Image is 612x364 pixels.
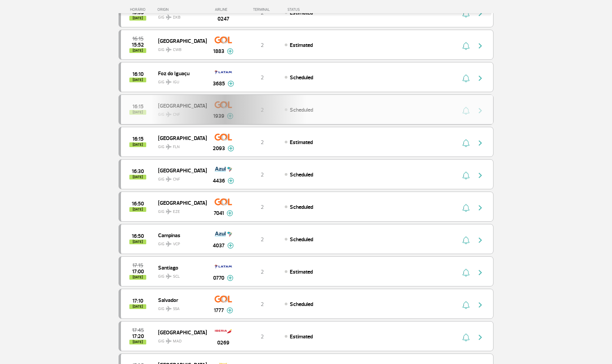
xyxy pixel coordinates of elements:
img: sino-painel-voo.svg [462,269,469,277]
div: STATUS [284,7,339,12]
span: SSA [173,306,180,312]
span: GIG [158,140,201,150]
span: 0770 [213,274,224,282]
img: sino-painel-voo.svg [462,204,469,212]
img: sino-painel-voo.svg [462,171,469,179]
span: 2025-08-27 16:10:00 [132,72,144,77]
span: 2 [261,236,264,243]
span: GIG [158,205,201,215]
img: sino-painel-voo.svg [462,236,469,244]
span: [DATE] [129,340,146,344]
span: [DATE] [129,16,146,21]
img: destiny_airplane.svg [166,79,172,85]
img: sino-painel-voo.svg [462,74,469,82]
span: FLN [173,144,180,150]
span: EZE [173,209,180,215]
img: seta-direita-painel-voo.svg [476,139,484,147]
div: TERMINAL [240,7,284,12]
img: destiny_airplane.svg [166,241,172,247]
img: mais-info-painel-voo.svg [227,307,233,313]
span: 2 [261,301,264,308]
span: [DATE] [129,78,146,82]
img: sino-painel-voo.svg [462,333,469,341]
img: seta-direita-painel-voo.svg [476,74,484,82]
span: 2025-08-27 16:15:00 [132,36,144,41]
span: GIG [158,43,201,53]
span: [GEOGRAPHIC_DATA] [158,134,201,142]
span: 2025-08-27 16:30:00 [132,169,144,174]
span: Estimated [290,269,313,275]
img: seta-direita-painel-voo.svg [476,333,484,341]
span: 3685 [213,80,225,88]
span: GIG [158,237,201,247]
span: [DATE] [129,275,146,280]
span: GIG [158,173,201,183]
img: seta-direita-painel-voo.svg [476,204,484,212]
div: AIRLINE [206,7,240,12]
div: HORÁRIO [121,7,157,12]
img: mais-info-painel-voo.svg [227,275,233,281]
span: Estimated [290,42,313,49]
span: GIG [158,270,201,280]
span: Santiago [158,263,201,272]
img: seta-direita-painel-voo.svg [476,236,484,244]
span: [DATE] [129,240,146,244]
span: 2025-08-27 17:10:00 [132,299,143,303]
span: GIG [158,335,201,344]
span: Scheduled [290,171,313,178]
img: mais-info-painel-voo.svg [227,48,233,54]
span: 2025-08-27 16:50:00 [132,234,144,239]
span: 4037 [213,242,225,250]
span: Scheduled [290,236,313,243]
div: ORIGIN [157,7,207,12]
span: 7041 [214,209,224,217]
span: [GEOGRAPHIC_DATA] [158,328,201,337]
span: 2 [261,204,264,211]
span: [DATE] [129,142,146,147]
span: [GEOGRAPHIC_DATA] [158,166,201,175]
span: MAD [173,338,182,344]
span: CNF [173,176,180,183]
span: 4436 [213,177,225,185]
img: mais-info-painel-voo.svg [228,81,234,87]
span: 1777 [214,306,224,314]
img: mais-info-painel-voo.svg [228,178,234,184]
span: GIG [158,76,201,85]
span: 2 [261,74,264,81]
span: 2025-08-27 16:50:00 [132,201,144,206]
span: 2025-08-27 17:45:00 [132,328,144,333]
span: DXB [173,15,180,21]
span: 2025-08-27 15:52:00 [132,43,144,47]
img: destiny_airplane.svg [166,338,172,344]
span: 2025-08-27 17:00:00 [132,269,144,274]
img: destiny_airplane.svg [166,274,172,279]
img: sino-painel-voo.svg [462,42,469,50]
img: seta-direita-painel-voo.svg [476,42,484,50]
img: seta-direita-painel-voo.svg [476,171,484,179]
img: sino-painel-voo.svg [462,301,469,309]
span: 2025-08-27 16:15:00 [132,137,144,141]
span: [DATE] [129,48,146,53]
img: destiny_airplane.svg [166,15,172,20]
span: 1883 [213,47,224,55]
span: Foz do Iguaçu [158,69,201,78]
span: 2 [261,139,264,146]
span: 2025-08-27 17:20:00 [132,334,144,339]
img: seta-direita-painel-voo.svg [476,301,484,309]
span: Scheduled [290,204,313,211]
span: IGU [173,79,179,85]
span: [GEOGRAPHIC_DATA] [158,36,201,45]
span: SCL [173,274,180,280]
span: Estimated [290,333,313,340]
img: destiny_airplane.svg [166,306,172,311]
span: 2 [261,171,264,178]
img: destiny_airplane.svg [166,209,172,214]
img: destiny_airplane.svg [166,47,172,52]
span: Scheduled [290,301,313,308]
span: 0247 [218,15,229,23]
img: sino-painel-voo.svg [462,139,469,147]
span: 2025-08-27 17:15:00 [132,263,143,268]
span: 2 [261,42,264,49]
span: 0269 [217,339,229,347]
span: [DATE] [129,207,146,212]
